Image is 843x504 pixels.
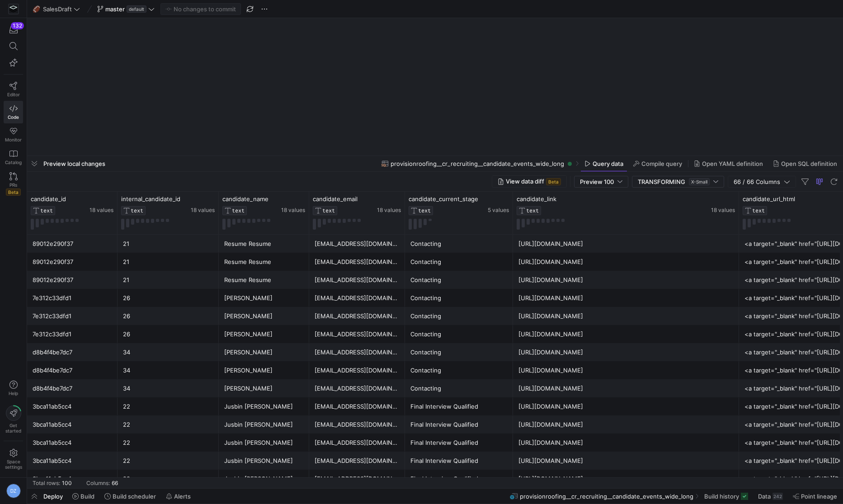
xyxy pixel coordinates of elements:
a: Catalog [4,146,23,169]
div: [EMAIL_ADDRESS][DOMAIN_NAME] [315,325,400,343]
div: Contacting [410,362,508,379]
span: TEXT [40,207,53,214]
button: 132 [4,22,23,38]
div: [EMAIL_ADDRESS][DOMAIN_NAME] [315,470,400,488]
span: Build [80,493,94,500]
button: Build history [700,489,752,504]
div: Final Interview Qualified [410,470,508,488]
div: 89012e290f37 [33,235,112,253]
div: [EMAIL_ADDRESS][DOMAIN_NAME] [315,289,400,307]
button: 🏈SalesDraft [31,3,82,15]
div: [PERSON_NAME] [224,344,304,361]
div: Contacting [410,325,508,343]
span: internal_candidate_id [121,195,180,203]
div: DZ [6,484,21,498]
button: Point lineage [789,489,841,504]
div: [URL][DOMAIN_NAME] [518,235,734,253]
span: Monitor [5,137,22,142]
div: 89012e290f37 [33,271,112,289]
span: Space settings [5,459,22,470]
span: Beta [546,178,561,185]
span: Deploy [43,493,63,500]
div: [URL][DOMAIN_NAME] [518,344,734,361]
span: Data [758,493,771,500]
div: 3bca11ab5cc4 [33,452,112,470]
span: Preview local changes [43,160,105,167]
div: [EMAIL_ADDRESS][DOMAIN_NAME] [315,271,400,289]
button: Query data [580,156,627,171]
span: TEXT [322,207,335,214]
span: Open YAML definition [702,160,763,167]
div: [PERSON_NAME] [224,325,304,343]
span: TEXT [232,207,245,214]
span: candidate_id [31,195,66,203]
span: Open SQL definition [781,160,837,167]
div: Contacting [410,253,508,271]
div: 21 [123,253,213,271]
div: 22 [123,416,213,433]
span: 66 / 66 Columns [734,178,784,185]
div: [EMAIL_ADDRESS][DOMAIN_NAME] [315,398,400,415]
span: Catalog [5,160,22,165]
div: 34 [123,344,213,361]
span: Build scheduler [113,493,156,500]
div: 89012e290f37 [33,253,112,271]
div: 21 [123,271,213,289]
div: 132 [11,22,24,29]
div: 26 [123,325,213,343]
div: Contacting [410,271,508,289]
div: [URL][DOMAIN_NAME] [518,470,734,488]
span: 🏈 [33,6,39,12]
div: Final Interview Qualified [410,434,508,452]
span: Editor [7,92,20,97]
div: [URL][DOMAIN_NAME] [518,398,734,415]
div: [EMAIL_ADDRESS][DOMAIN_NAME] [315,434,400,452]
span: TRANSFORMING [638,178,685,185]
a: PRsBeta [4,169,23,199]
div: Jusbin [PERSON_NAME] [224,470,304,488]
span: provisionroofing__cr_recruiting__candidate_events_wide_long [391,160,564,167]
div: 22 [123,452,213,470]
div: 7e312c33dfd1 [33,307,112,325]
button: Open YAML definition [690,156,767,171]
div: 3bca11ab5cc4 [33,416,112,433]
div: [URL][DOMAIN_NAME] [518,289,734,307]
div: Contacting [410,235,508,253]
div: [URL][DOMAIN_NAME] [518,452,734,470]
span: 18 values [711,207,735,213]
div: [EMAIL_ADDRESS][DOMAIN_NAME] [315,235,400,253]
span: Help [8,391,19,396]
span: Compile query [641,160,682,167]
button: DZ [4,481,23,500]
img: https://storage.googleapis.com/y42-prod-data-exchange/images/Yf2Qvegn13xqq0DljGMI0l8d5Zqtiw36EXr8... [9,5,18,14]
span: TEXT [418,207,431,214]
span: 18 values [89,207,113,213]
div: 3bca11ab5cc4 [33,434,112,452]
div: 22 [123,434,213,452]
div: 34 [123,362,213,379]
span: Code [8,114,19,120]
div: [URL][DOMAIN_NAME] [518,380,734,397]
span: 18 values [281,207,305,213]
a: Editor [4,78,23,101]
span: Query data [593,160,623,167]
div: [URL][DOMAIN_NAME] [518,416,734,433]
button: View data diffBeta [492,175,567,188]
span: 18 values [191,207,215,213]
div: 34 [123,380,213,397]
div: Jusbin [PERSON_NAME] [224,416,304,433]
div: Resume Resume [224,271,304,289]
div: [PERSON_NAME] [224,289,304,307]
div: d8b4f4be7dc7 [33,380,112,397]
span: Build history [704,493,739,500]
button: Compile query [629,156,686,171]
div: 7e312c33dfd1 [33,325,112,343]
div: [URL][DOMAIN_NAME] [518,325,734,343]
div: Jusbin [PERSON_NAME] [224,398,304,415]
div: Final Interview Qualified [410,452,508,470]
div: 66 [112,480,118,486]
div: [EMAIL_ADDRESS][DOMAIN_NAME] [315,253,400,271]
div: [EMAIL_ADDRESS][DOMAIN_NAME] [315,344,400,361]
button: Help [4,377,23,400]
a: Spacesettings [4,445,23,474]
